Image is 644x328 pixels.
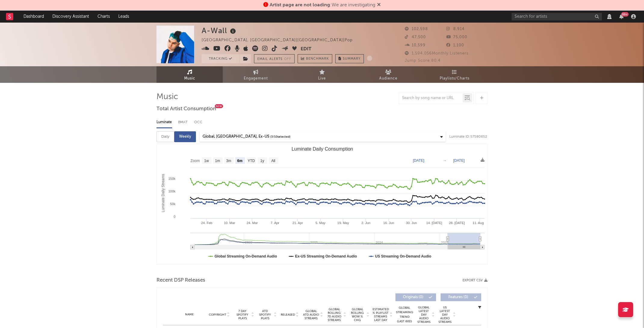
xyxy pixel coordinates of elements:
em: Off [284,58,291,61]
span: Global Rolling 7D Audio Streams [326,308,342,322]
div: Luminate ID: 57580652 [449,133,488,140]
a: Dashboard [19,11,48,23]
text: 5. May [315,221,326,225]
a: Discovery Assistant [48,11,93,23]
text: → [443,158,447,163]
button: Email AlertsOff [254,54,295,63]
div: [GEOGRAPHIC_DATA], [GEOGRAPHIC_DATA] | [GEOGRAPHIC_DATA] | Pop [202,37,367,44]
span: 7 Day Spotify Plays [234,309,250,320]
text: All [271,159,275,163]
span: 102,598 [405,27,428,31]
div: 99 + [621,12,629,17]
button: 99+ [619,14,624,19]
text: Luminate Daily Streams [161,174,165,212]
text: 150k [168,177,175,180]
input: Search for artists [512,13,602,20]
div: Weekly [174,131,196,142]
span: US Latest Day Audio Streams [438,306,452,324]
span: Engagement [244,75,268,82]
a: Charts [93,11,114,23]
span: Features ( 0 ) [444,295,472,299]
a: Engagement [223,66,289,83]
span: 1,100 [446,43,464,47]
span: Audience [379,75,398,82]
text: [DATE] [453,158,465,163]
a: Leads [114,11,133,23]
text: 11. Aug [472,221,484,225]
text: 1m [215,159,220,163]
text: YTD [248,159,255,163]
div: Global, [GEOGRAPHIC_DATA], Ex-US [203,133,269,140]
button: Originals(0) [395,293,436,301]
div: Luminate [156,117,172,127]
button: Features(0) [441,293,481,301]
span: 47,500 [405,35,426,39]
text: 0 [174,215,175,218]
span: Artist page are not loading [270,3,330,8]
span: Recent DSP Releases [156,277,205,284]
a: Audience [355,66,421,83]
text: 100k [168,189,175,193]
div: Global Streaming Trend (Last 60D) [395,306,413,324]
text: 16. Jun [383,221,394,225]
a: Benchmark [298,54,332,63]
div: New [215,104,223,108]
a: Live [289,66,355,83]
span: Estimated % Playlist Streams Last Day [372,308,389,322]
text: Luminate Daily Consumption [292,146,353,152]
span: Global ATD Audio Streams [303,309,319,320]
span: Live [318,75,326,82]
span: Jump Score: 80.4 [405,59,441,63]
button: Summary [335,54,364,63]
text: 14. [DATE] [426,221,442,225]
input: Search by song name or URL [399,96,463,101]
text: 21. Apr [293,221,303,225]
span: 10,599 [405,43,426,47]
span: Originals ( 0 ) [399,295,427,299]
div: Name [175,312,204,317]
div: BMAT [178,117,188,127]
button: Tracking [202,54,239,63]
text: 50k [170,202,175,206]
text: 6m [237,159,242,163]
text: US Streaming On-Demand Audio [375,254,431,258]
span: Global Rolling WoW % Chg [349,308,366,322]
text: Zoom [190,159,200,163]
text: 24. Mar [246,221,258,225]
button: Edit [301,45,311,53]
a: Playlists/Charts [421,66,488,83]
div: A-Wall [202,26,237,36]
span: ( 3 / 10 selected) [270,133,290,140]
span: Music [184,75,195,82]
span: Summary [343,57,361,61]
text: 28. [DATE] [449,221,465,225]
span: Global Latest Day Audio Streams [416,306,431,324]
div: Daily [156,131,174,142]
span: Benchmark [306,55,329,63]
text: 24. Feb [201,221,212,225]
svg: Luminate Daily Consumption [157,144,488,264]
button: Export CSV [463,279,488,282]
text: Ex-US Streaming On-Demand Audio [295,254,357,258]
text: 7. Apr [271,221,279,225]
span: : We are investigating [270,3,375,8]
text: 10. Mar [224,221,235,225]
span: Total Artist Consumption [156,105,216,113]
text: 1w [204,159,209,163]
span: 75,000 [446,35,467,39]
span: ATD Spotify Plays [257,309,273,320]
span: Copyright [209,313,226,317]
text: 1y [260,159,264,163]
text: 30. Jun [406,221,417,225]
span: 1,594,056 Monthly Listeners [405,52,469,55]
text: 3m [226,159,231,163]
text: 2. Jun [361,221,370,225]
text: Global Streaming On-Demand Audio [215,254,277,258]
span: 8,914 [446,27,465,31]
text: [DATE] [413,158,424,163]
text: 19. May [337,221,349,225]
span: Playlists/Charts [440,75,469,82]
div: OCC [194,117,202,127]
span: Dismiss [377,3,381,8]
span: Released [281,313,295,317]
